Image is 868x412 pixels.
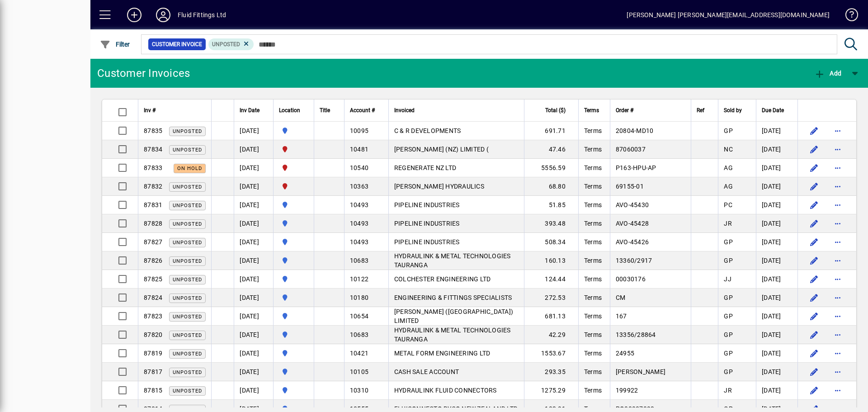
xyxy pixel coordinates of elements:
span: Unposted [173,388,202,394]
span: Terms [584,313,602,320]
span: AVO-45426 [616,238,649,246]
button: More options [830,365,845,379]
span: 10540 [350,164,368,171]
div: Invoiced [394,105,519,115]
td: [DATE] [234,381,273,400]
span: AUCKLAND [279,218,308,228]
td: 293.35 [524,363,578,381]
span: Unposted [173,240,202,246]
span: Terms [584,201,602,208]
td: 393.48 [524,214,578,233]
span: PIPELINE INDUSTRIES [394,201,460,208]
span: CHRISTCHURCH [279,144,308,154]
div: Location [279,105,308,115]
span: AVO-45428 [616,220,649,227]
button: More options [830,179,845,194]
button: Edit [807,272,821,286]
span: GP [724,238,733,246]
div: Sold by [724,105,750,115]
span: REGENERATE NZ LTD [394,164,456,171]
span: AG [724,164,733,171]
td: 5556.59 [524,159,578,177]
span: METAL FORM ENGINEERING LTD [394,350,491,357]
td: [DATE] [756,270,797,289]
span: [PERSON_NAME] (NZ) LIMITED ( [394,146,489,153]
button: Add [120,7,149,23]
span: GP [724,313,733,320]
span: [PERSON_NAME] [616,368,665,375]
button: Filter [98,36,132,52]
span: PIPELINE INDUSTRIES [394,238,460,246]
td: [DATE] [234,307,273,326]
span: 10363 [350,183,368,190]
td: [DATE] [756,363,797,381]
span: Title [320,105,330,115]
span: AUCKLAND [279,348,308,358]
button: More options [830,142,845,156]
span: Terms [584,368,602,375]
span: Terms [584,164,602,171]
span: NC [724,146,733,153]
span: AUCKLAND [279,126,308,136]
span: Unposted [173,147,202,153]
button: Edit [807,235,821,249]
span: GP [724,350,733,357]
span: 87823 [144,313,162,320]
td: [DATE] [756,344,797,363]
button: Edit [807,198,821,212]
button: Edit [807,365,821,379]
span: ENGINEERING & FITTINGS SPECIALISTS [394,294,512,301]
span: Terms [584,220,602,227]
button: Edit [807,123,821,138]
button: Profile [149,7,178,23]
td: 681.13 [524,307,578,326]
td: 47.46 [524,140,578,159]
span: 10122 [350,275,368,283]
td: [DATE] [234,214,273,233]
span: 10105 [350,368,368,375]
td: [DATE] [756,233,797,251]
span: Unposted [173,203,202,208]
span: AUCKLAND [279,237,308,247]
span: Terms [584,238,602,246]
td: [DATE] [756,307,797,326]
div: [PERSON_NAME] [PERSON_NAME][EMAIL_ADDRESS][DOMAIN_NAME] [627,8,830,22]
span: Unposted [173,295,202,301]
span: 10683 [350,331,368,338]
td: [DATE] [234,326,273,344]
span: AUCKLAND [279,274,308,284]
span: Terms [584,127,602,134]
span: Terms [584,331,602,338]
span: CASH SALE ACCOUNT [394,368,459,375]
button: More options [830,216,845,231]
span: Unposted [173,128,202,134]
span: 10421 [350,350,368,357]
span: Account # [350,105,375,115]
button: Edit [807,179,821,194]
span: Terms [584,350,602,357]
button: More options [830,383,845,398]
span: AUCKLAND [279,293,308,303]
td: [DATE] [756,381,797,400]
button: Edit [807,346,821,360]
td: 1275.29 [524,381,578,400]
td: [DATE] [756,122,797,140]
td: [DATE] [234,233,273,251]
a: Knowledge Base [839,2,857,31]
button: Edit [807,383,821,398]
div: Ref [697,105,712,115]
td: [DATE] [234,251,273,270]
span: CHRISTCHURCH [279,181,308,191]
span: PC [724,201,732,208]
span: AVO-45430 [616,201,649,208]
span: HYDRAULINK & METAL TECHNOLOGIES TAURANGA [394,327,511,343]
span: Sold by [724,105,742,115]
span: AUCKLAND [279,311,308,321]
span: Terms [584,294,602,301]
div: Due Date [762,105,792,115]
td: 124.44 [524,270,578,289]
div: Fluid Fittings Ltd [178,8,226,22]
span: AUCKLAND [279,385,308,395]
span: 10481 [350,146,368,153]
button: Add [812,65,844,81]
